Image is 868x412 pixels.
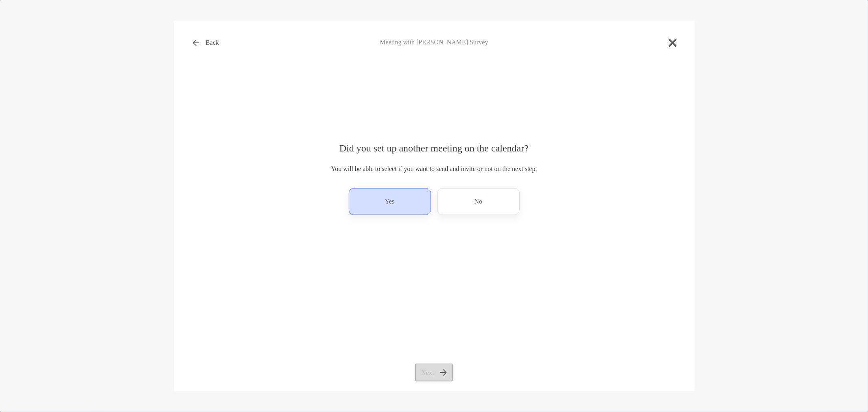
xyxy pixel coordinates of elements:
p: Yes [385,195,394,208]
h4: Meeting with [PERSON_NAME] Survey [187,39,682,46]
h4: Did you set up another meeting on the calendar? [187,143,682,154]
p: You will be able to select if you want to send and invite or not on the next step. [187,164,682,174]
img: button icon [193,39,199,46]
button: Back [187,34,225,52]
p: No [474,195,483,208]
img: close modal [669,39,677,47]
